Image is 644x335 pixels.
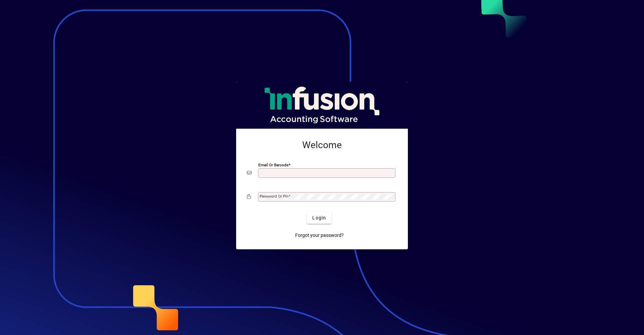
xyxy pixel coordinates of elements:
[247,139,397,151] h2: Welcome
[312,214,326,221] span: Login
[292,229,346,241] a: Forgot your password?
[307,212,331,224] button: Login
[260,194,288,199] mat-label: Password or Pin
[258,163,288,167] mat-label: Email or Barcode
[295,232,344,239] span: Forgot your password?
